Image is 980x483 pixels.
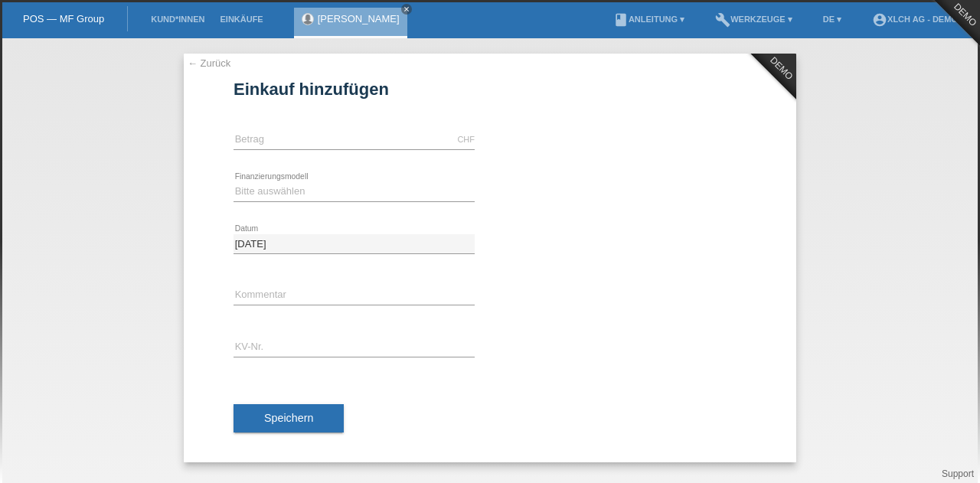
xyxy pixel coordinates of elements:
[401,4,412,15] a: close
[864,15,972,24] a: account_circleXLCH AG - DEMO ▾
[264,412,313,424] span: Speichern
[403,5,410,13] i: close
[318,13,400,24] a: [PERSON_NAME]
[234,404,344,433] button: Speichern
[815,15,849,24] a: DE ▾
[707,15,800,24] a: buildWerkzeuge ▾
[613,12,629,28] i: book
[212,15,270,24] a: Einkäufe
[457,135,475,144] div: CHF
[188,57,230,69] a: ← Zurück
[942,468,974,479] a: Support
[606,15,692,24] a: bookAnleitung ▾
[143,15,212,24] a: Kund*innen
[234,80,746,99] h1: Einkauf hinzufügen
[23,13,104,24] a: POS — MF Group
[872,12,887,28] i: account_circle
[715,12,730,28] i: build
